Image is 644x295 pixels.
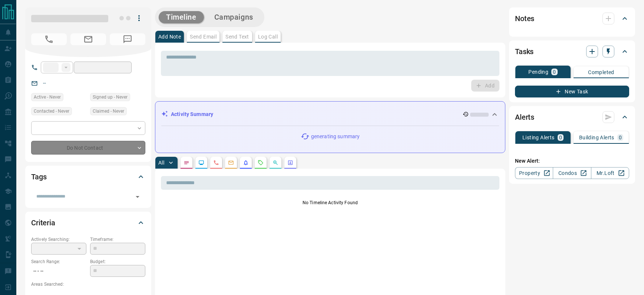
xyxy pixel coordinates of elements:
[287,160,293,166] svg: Agent Actions
[528,69,548,74] p: Pending
[34,93,61,101] span: Active - Never
[522,135,555,140] p: Listing Alerts
[132,192,143,202] button: Open
[579,135,614,140] p: Building Alerts
[273,160,278,166] svg: Opportunities
[93,107,124,115] span: Claimed - Never
[184,160,189,166] svg: Notes
[43,80,46,86] a: --
[515,108,629,126] div: Alerts
[311,133,360,140] p: generating summary
[213,160,219,166] svg: Calls
[258,160,264,166] svg: Requests
[198,160,204,166] svg: Lead Browsing Activity
[228,160,234,166] svg: Emails
[515,167,553,179] a: Property
[553,69,556,74] p: 0
[90,258,145,265] p: Budget:
[31,258,86,265] p: Search Range:
[31,168,145,186] div: Tags
[31,236,86,243] p: Actively Searching:
[31,265,86,277] p: -- - --
[207,11,261,23] button: Campaigns
[515,157,629,165] p: New Alert:
[171,110,213,118] p: Activity Summary
[515,86,629,97] button: New Task
[515,111,534,123] h2: Alerts
[515,10,629,27] div: Notes
[70,33,106,45] span: No Email
[161,199,499,206] p: No Timeline Activity Found
[553,167,591,179] a: Condos
[31,141,145,155] div: Do Not Contact
[31,171,46,183] h2: Tags
[515,13,534,24] h2: Notes
[31,33,67,45] span: No Number
[31,217,55,229] h2: Criteria
[93,93,128,101] span: Signed up - Never
[34,107,69,115] span: Contacted - Never
[110,33,145,45] span: No Number
[515,46,534,57] h2: Tasks
[158,34,181,39] p: Add Note
[559,135,562,140] p: 0
[158,160,164,165] p: All
[243,160,249,166] svg: Listing Alerts
[515,43,629,60] div: Tasks
[31,281,145,288] p: Areas Searched:
[619,135,622,140] p: 0
[588,70,614,75] p: Completed
[90,236,145,243] p: Timeframe:
[159,11,204,23] button: Timeline
[591,167,629,179] a: Mr.Loft
[31,214,145,232] div: Criteria
[161,107,499,121] div: Activity Summary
